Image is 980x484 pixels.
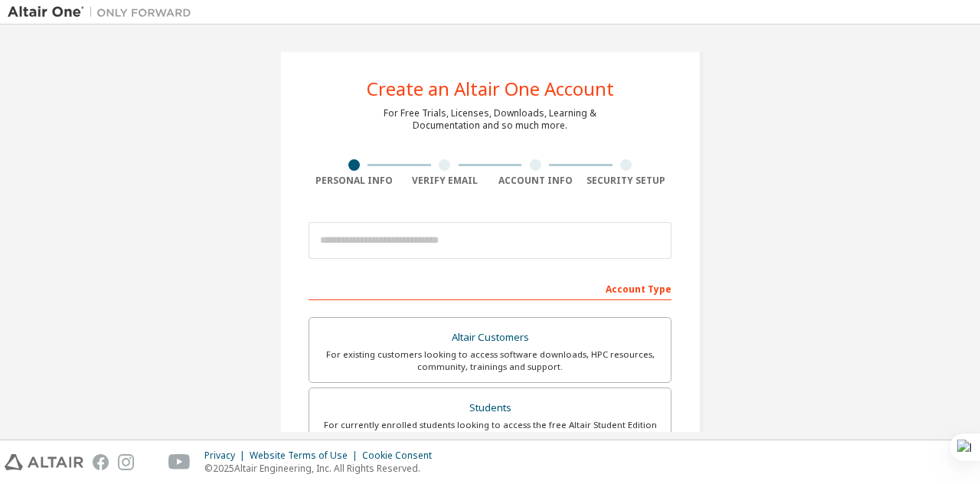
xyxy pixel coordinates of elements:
div: For Free Trials, Licenses, Downloads, Learning & Documentation and so much more. [384,107,596,132]
div: Privacy [204,450,250,462]
div: Personal Info [309,175,400,187]
p: © 2025 Altair Engineering, Inc. All Rights Reserved. [204,462,441,475]
div: Create an Altair One Account [367,80,614,98]
div: Website Terms of Use [250,450,362,462]
img: facebook.svg [93,454,109,470]
img: youtube.svg [168,454,191,470]
div: Cookie Consent [362,450,441,462]
div: Account Info [490,175,581,187]
div: Security Setup [581,175,672,187]
img: Altair One [8,5,199,20]
div: Account Type [309,276,671,300]
div: Verify Email [400,175,491,187]
div: Students [318,397,661,419]
div: For existing customers looking to access software downloads, HPC resources, community, trainings ... [318,348,661,373]
img: instagram.svg [118,454,134,470]
div: For currently enrolled students looking to access the free Altair Student Edition bundle and all ... [318,419,661,443]
img: altair_logo.svg [5,454,83,470]
div: Altair Customers [318,327,661,348]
